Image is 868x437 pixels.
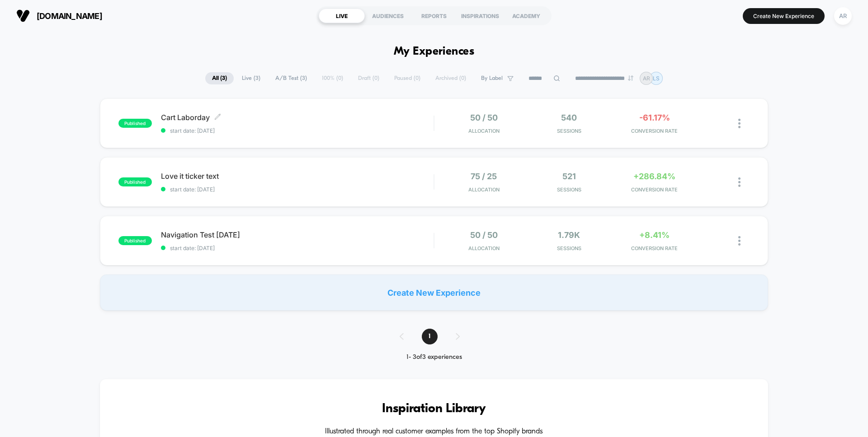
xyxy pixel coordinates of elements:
[738,177,741,187] img: close
[161,113,434,122] span: Cart Laborday
[468,245,500,251] span: Allocation
[468,186,500,193] span: Allocation
[269,72,314,84] span: A/B Test ( 3 )
[161,186,434,193] span: start date: [DATE]
[633,172,675,181] span: +286.84%
[16,9,30,23] img: Visually logo
[118,177,152,186] span: published
[614,245,695,251] span: CONVERSION RATE
[529,128,610,134] span: Sessions
[235,72,267,84] span: Live ( 3 )
[643,75,650,82] p: AR
[391,353,478,361] div: 1 - 3 of 3 experiences
[639,113,670,122] span: -61.17%
[562,172,576,181] span: 521
[365,9,411,23] div: AUDIENCES
[161,127,434,134] span: start date: [DATE]
[127,402,741,416] h3: Inspiration Library
[468,128,500,134] span: Allocation
[118,119,152,128] span: published
[411,9,457,23] div: REPORTS
[457,9,503,23] div: INSPIRATIONS
[161,172,434,181] span: Love it ticker text
[831,7,854,25] button: AR
[319,9,365,23] div: LIVE
[743,8,825,24] button: Create New Experience
[558,230,580,240] span: 1.79k
[738,236,741,246] img: close
[639,230,670,240] span: +8.41%
[37,11,102,21] span: [DOMAIN_NAME]
[161,230,434,239] span: Navigation Test [DATE]
[503,9,549,23] div: ACADEMY
[529,186,610,193] span: Sessions
[118,236,152,245] span: published
[614,186,695,193] span: CONVERSION RATE
[205,72,234,84] span: All ( 3 )
[628,75,633,81] img: end
[561,113,577,122] span: 540
[470,113,498,122] span: 50 / 50
[394,45,475,58] h1: My Experiences
[653,75,660,82] p: LS
[471,172,497,181] span: 75 / 25
[614,128,695,134] span: CONVERSION RATE
[738,119,741,128] img: close
[161,245,434,251] span: start date: [DATE]
[14,9,105,23] button: [DOMAIN_NAME]
[529,245,610,251] span: Sessions
[470,230,498,240] span: 50 / 50
[422,329,438,344] span: 1
[481,75,503,82] span: By Label
[834,7,852,25] div: AR
[100,274,768,311] div: Create New Experience
[127,428,741,436] h4: Illustrated through real customer examples from the top Shopify brands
